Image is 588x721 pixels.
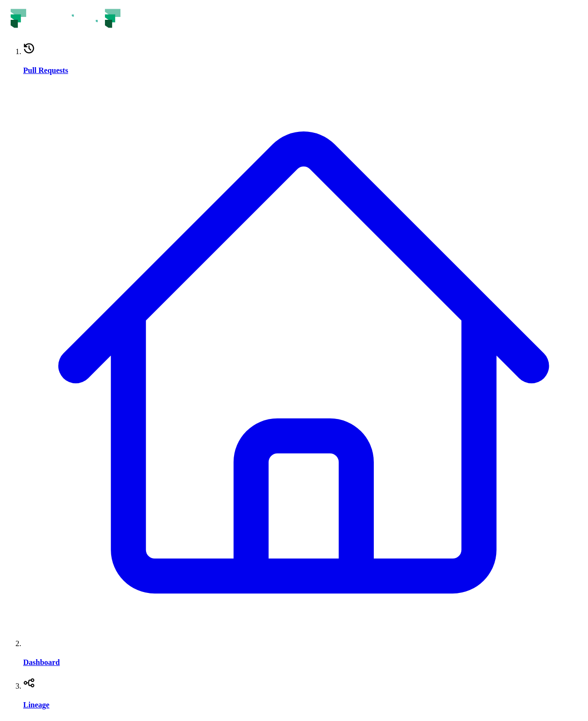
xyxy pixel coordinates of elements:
a: Pull Requests [23,47,584,75]
a: Dashboard [23,639,584,667]
h4: Lineage [23,701,584,709]
h4: Dashboard [23,658,584,667]
h4: Pull Requests [23,66,584,75]
a: Lineage [23,682,584,709]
